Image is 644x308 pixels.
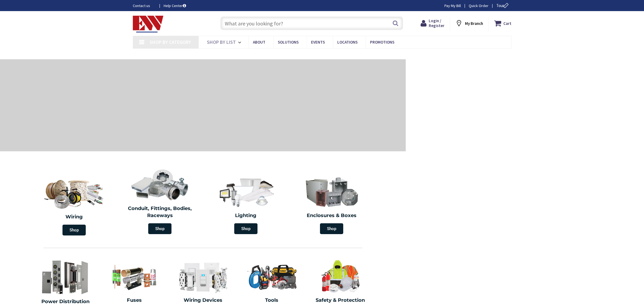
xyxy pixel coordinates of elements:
h2: Tools [241,297,302,304]
span: Shop [234,223,257,234]
span: Shop [320,223,343,234]
a: Wiring Shop [31,173,117,238]
a: Contact us [133,3,155,8]
strong: Cart [503,18,511,28]
h2: Conduit, Fittings, Bodies, Raceways [121,205,199,219]
a: Lighting Shop [204,173,288,237]
strong: My Branch [465,21,483,26]
a: Conduit, Fittings, Bodies, Raceways Shop [118,166,202,237]
span: Shop [148,223,171,234]
a: Cart [494,18,511,28]
a: Quick Order [469,3,488,8]
span: Events [311,40,325,45]
a: Help Center [164,3,186,8]
h2: Wiring [34,214,114,221]
span: Solutions [278,40,299,45]
span: Locations [337,40,358,45]
div: My Branch [455,18,483,28]
span: Shop By List [207,39,236,45]
span: Tour [496,3,510,8]
a: Login / Register [421,18,444,28]
h2: Wiring Devices [173,297,233,304]
h2: Safety & Protection [310,297,371,304]
a: Enclosures & Boxes Shop [290,173,374,237]
h2: Enclosures & Boxes [293,212,371,219]
input: What are you looking for? [220,17,403,30]
span: About [253,40,265,45]
span: Promotions [370,40,394,45]
h2: Power Distribution [34,298,97,305]
h2: Fuses [104,297,164,304]
a: Pay My Bill [444,3,461,8]
h2: Lighting [207,212,285,219]
span: Shop By Category [150,39,191,45]
span: Shop [62,225,86,235]
img: Electrical Wholesalers, Inc. [133,16,164,32]
span: Login / Register [429,18,444,28]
